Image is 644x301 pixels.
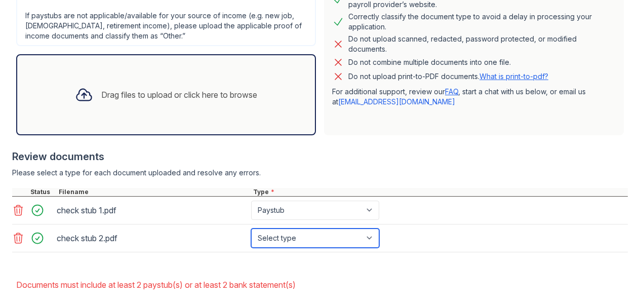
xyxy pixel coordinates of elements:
div: Please select a type for each document uploaded and resolve any errors. [12,168,628,178]
div: Correctly classify the document type to avoid a delay in processing your application. [348,12,616,32]
p: Do not upload print-to-PDF documents. [348,71,548,82]
a: FAQ [445,87,458,96]
a: What is print-to-pdf? [479,72,548,81]
p: For additional support, review our , start a chat with us below, or email us at [332,87,616,107]
div: check stub 1.pdf [57,202,247,218]
div: Do not combine multiple documents into one file. [348,56,511,68]
div: Do not upload scanned, redacted, password protected, or modified documents. [348,34,616,54]
li: Documents must include at least 2 paystub(s) or at least 2 bank statement(s) [16,275,628,295]
div: Filename [57,188,251,196]
div: Status [28,188,57,196]
div: check stub 2.pdf [57,230,247,246]
div: Drag files to upload or click here to browse [101,89,257,101]
div: Review documents [12,149,628,164]
div: Type [251,188,628,196]
a: [EMAIL_ADDRESS][DOMAIN_NAME] [338,97,455,106]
